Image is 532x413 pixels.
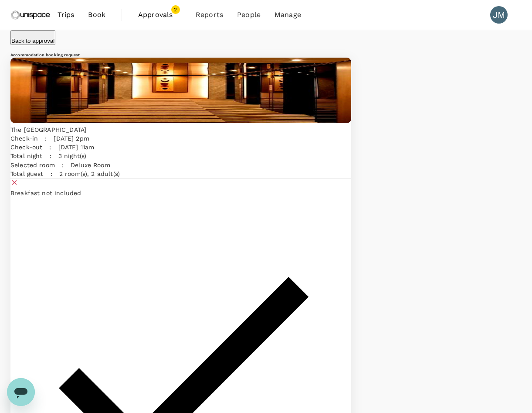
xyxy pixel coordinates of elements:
[10,58,351,123] img: hotel
[55,154,64,169] div: :
[274,10,301,20] span: Manage
[43,145,51,160] div: :
[10,30,55,45] button: Back to approval
[58,151,87,160] p: 3 night(s)
[10,52,351,58] h6: Accommodation booking request
[138,10,182,20] span: Approvals
[171,5,180,14] span: 2
[196,10,223,20] span: Reports
[10,152,43,159] span: Total night
[11,38,54,44] p: Back to approval
[38,127,47,143] div: :
[44,162,52,178] div: :
[490,6,508,24] div: JM
[88,10,105,20] span: Book
[54,134,89,143] p: [DATE] 2pm
[7,378,35,406] iframe: Button to launch messaging window
[59,169,120,178] p: 2 room(s), 2 adult(s)
[42,136,51,151] div: :
[58,143,95,151] p: [DATE] 11am
[10,135,38,142] span: Check-in
[10,144,42,151] span: Check-out
[10,125,351,134] p: The [GEOGRAPHIC_DATA]
[10,162,55,169] span: Selected room
[71,161,110,169] p: Deluxe Room
[10,5,51,24] img: Unispace
[237,10,261,20] span: People
[10,189,351,197] div: Breakfast not included
[10,170,44,177] span: Total guest
[58,10,75,20] span: Trips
